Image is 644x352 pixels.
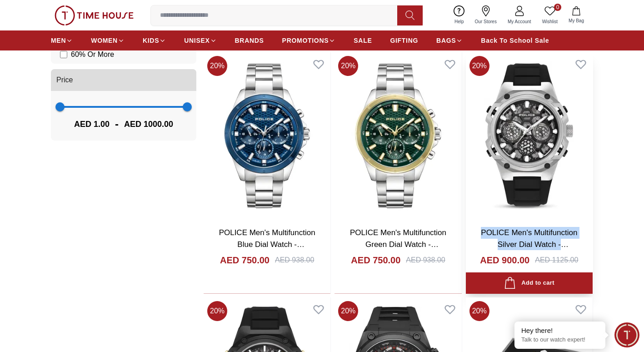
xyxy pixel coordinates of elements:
a: Our Stores [469,4,502,27]
h4: AED 900.00 [480,254,529,267]
span: 0 [554,4,561,11]
span: 20 % [469,56,489,76]
a: MEN [51,32,73,49]
span: 20 % [338,301,358,321]
a: BRANDS [235,32,264,49]
span: KIDS [143,36,159,45]
img: POLICE Men's Multifunction Blue Dial Watch - PEWJK2204109 [204,52,330,220]
h4: AED 750.00 [351,254,400,267]
span: My Bag [565,17,588,24]
span: 20 % [207,56,227,76]
a: PROMOTIONS [282,32,336,49]
span: 20 % [207,301,227,321]
div: AED 1125.00 [535,255,578,266]
a: BAGS [436,32,463,49]
span: 60 % Or More [71,49,114,60]
span: AED 1000.00 [124,118,173,131]
a: KIDS [143,32,166,49]
button: Price [51,69,196,91]
button: Add to cart [466,272,593,294]
span: MEN [51,36,66,45]
a: UNISEX [184,32,216,49]
span: - [110,117,124,131]
div: AED 938.00 [275,255,314,266]
span: BAGS [436,36,456,45]
a: POLICE Men's Multifunction Silver Dial Watch - PEWGQ0071902 [481,228,577,260]
span: Our Stores [471,18,500,25]
a: 0Wishlist [537,4,563,27]
img: POLICE Men's Multifunction Green Dial Watch - PEWJK2204108 [334,52,461,220]
span: Back To School Sale [481,36,549,45]
span: AED 1.00 [74,118,110,131]
span: SALE [354,36,372,45]
span: Wishlist [539,18,561,25]
span: Price [56,75,73,85]
div: Chat Widget [614,322,639,347]
span: 20 % [338,56,358,76]
a: POLICE Men's Multifunction Blue Dial Watch - PEWJK2204109 [219,228,315,260]
span: UNISEX [184,36,210,45]
div: Add to cart [504,277,554,289]
a: SALE [354,32,372,49]
button: My Bag [563,5,589,26]
a: POLICE Men's Multifunction Green Dial Watch - PEWJK2204108 [350,228,446,260]
span: Help [451,18,468,25]
span: BRANDS [235,36,264,45]
input: 60% Or More [60,51,67,58]
h4: AED 750.00 [220,254,270,267]
span: PROMOTIONS [282,36,329,45]
img: POLICE Men's Multifunction Silver Dial Watch - PEWGQ0071902 [466,52,593,220]
a: Help [449,4,469,27]
p: Talk to our watch expert! [521,336,599,344]
span: GIFTING [390,36,418,45]
a: WOMEN [91,32,125,49]
span: 20 % [469,301,489,321]
div: Hey there! [521,326,599,335]
img: ... [55,5,134,25]
a: GIFTING [390,32,418,49]
a: Back To School Sale [481,32,549,49]
span: WOMEN [91,36,118,45]
span: My Account [504,18,535,25]
div: AED 938.00 [406,255,445,266]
